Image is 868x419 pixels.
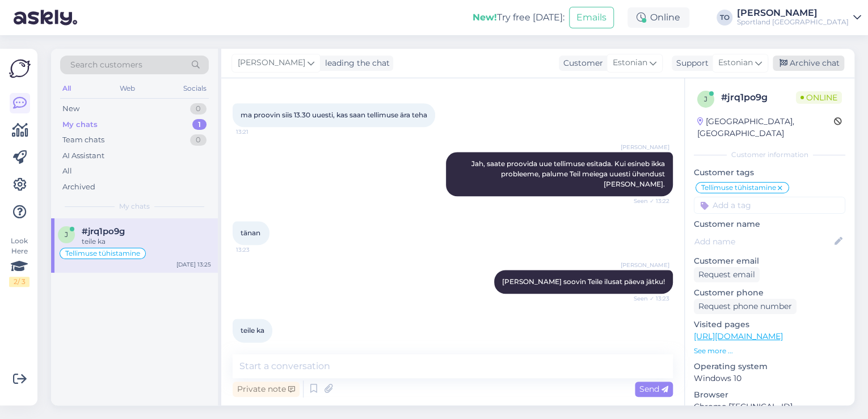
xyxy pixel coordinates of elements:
span: [PERSON_NAME] [238,57,305,69]
span: 13:25 [236,343,279,352]
div: 1 [192,119,207,130]
span: 13:23 [236,246,279,254]
div: Request phone number [694,299,797,314]
p: See more ... [694,346,845,356]
div: 0 [190,134,207,146]
p: Windows 10 [694,373,845,384]
div: All [62,166,72,177]
span: [PERSON_NAME] [621,261,669,269]
div: # jrq1po9g [721,91,796,104]
div: Online [627,7,689,28]
input: Add a tag [694,197,845,214]
img: Askly Logo [9,58,31,79]
span: Search customers [70,59,142,71]
p: Operating system [694,361,845,373]
div: My chats [62,119,98,130]
span: Seen ✓ 13:23 [627,294,669,303]
div: Web [117,81,137,96]
p: Customer name [694,218,845,230]
div: Archived [62,181,95,193]
b: New! [473,12,497,23]
div: [DATE] 13:25 [176,260,211,269]
input: Add name [694,235,832,248]
div: Sportland [GEOGRAPHIC_DATA] [737,18,849,27]
div: Socials [181,81,209,96]
div: Archive chat [773,56,844,71]
div: 0 [190,103,207,115]
p: Customer email [694,255,845,267]
p: Chrome [TECHNICAL_ID] [694,401,845,413]
span: j [65,230,68,239]
div: Customer [559,57,603,69]
p: Customer tags [694,167,845,179]
span: 13:21 [236,128,279,136]
span: Estonian [718,57,753,69]
div: All [60,81,73,96]
div: teile ka [82,236,211,247]
span: Estonian [613,57,647,69]
div: Support [672,57,709,69]
span: j [704,95,707,103]
div: [PERSON_NAME] [737,9,849,18]
div: Look Here [9,236,30,287]
span: My chats [119,201,150,211]
div: Private note [233,382,300,397]
span: Online [796,91,842,104]
span: Seen ✓ 13:22 [627,197,669,205]
p: Customer phone [694,287,845,299]
span: tänan [241,228,260,237]
span: [PERSON_NAME] [621,143,669,151]
div: New [62,103,79,115]
span: Jah, saate proovida uue tellimuse esitada. Kui esineb ikka probleeme, palume Teil meiega uuesti ü... [471,159,667,188]
div: TO [717,10,732,26]
p: Browser [694,389,845,401]
div: Customer information [694,150,845,160]
div: [GEOGRAPHIC_DATA], [GEOGRAPHIC_DATA] [697,116,834,139]
div: AI Assistant [62,150,104,162]
button: Emails [569,7,614,28]
div: Request email [694,267,760,282]
span: ma proovin siis 13.30 uuesti, kas saan tellimuse ära teha [241,111,427,119]
a: [URL][DOMAIN_NAME] [694,331,783,341]
span: Send [639,384,668,394]
p: Visited pages [694,319,845,331]
a: [PERSON_NAME]Sportland [GEOGRAPHIC_DATA] [737,9,861,27]
span: Tellimuse tühistamine [701,184,776,191]
span: Tellimuse tühistamine [65,250,140,257]
div: Team chats [62,134,104,146]
div: 2 / 3 [9,277,30,287]
span: [PERSON_NAME] soovin Teile ilusat päeva jätku! [502,277,665,286]
span: teile ka [241,326,264,335]
span: #jrq1po9g [82,226,125,236]
div: leading the chat [321,57,390,69]
div: Try free [DATE]: [473,11,564,24]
